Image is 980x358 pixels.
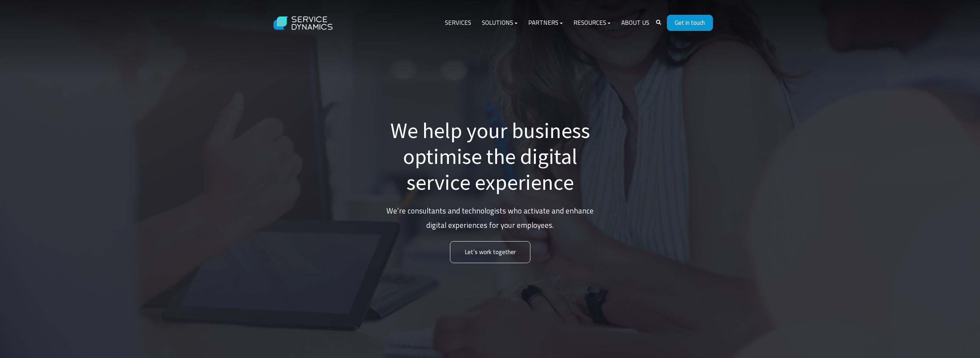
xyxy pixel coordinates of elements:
[268,9,339,37] img: Service Dynamics Logo - White
[440,14,477,32] a: Services
[440,14,655,32] div: Navigation Menu
[450,241,530,263] a: Let’s work together
[667,15,713,31] a: Get in touch
[523,14,568,32] a: Partners
[382,204,598,233] p: We’re consultants and technologists who activate and enhance digital experiences for your employees.
[568,14,616,32] a: Resources
[477,14,523,32] a: Solutions
[616,14,655,32] a: About Us
[382,118,598,195] h1: We help your business optimise the digital service experience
